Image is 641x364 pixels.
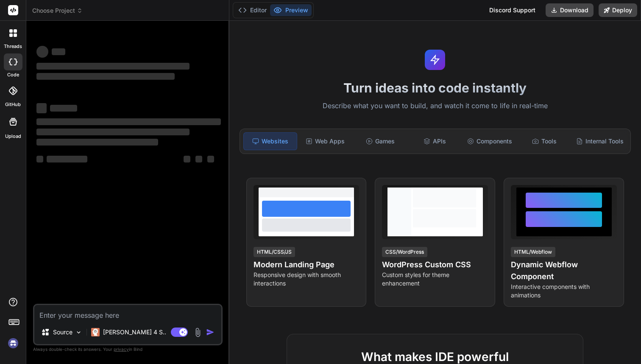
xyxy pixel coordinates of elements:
span: ‌ [36,63,190,70]
div: Components [463,132,516,150]
div: HTML/Webflow [511,247,555,257]
p: Responsive design with smooth interactions [254,271,360,288]
div: HTML/CSS/JS [254,247,295,257]
span: ‌ [195,156,202,162]
img: attachment [193,328,203,337]
div: Tools [518,132,571,150]
div: Internal Tools [573,132,627,150]
div: Discord Support [484,3,541,17]
span: ‌ [50,105,77,112]
img: signin [6,336,20,350]
h1: Turn ideas into code instantly [234,80,636,95]
span: privacy [114,347,129,352]
p: Custom styles for theme enhancement [382,271,488,288]
span: ‌ [36,103,47,113]
button: Deploy [599,3,637,17]
div: Games [354,132,407,150]
label: GitHub [5,101,21,108]
span: Choose Project [32,6,83,15]
h4: Modern Landing Page [254,259,360,271]
span: ‌ [36,118,221,125]
h4: Dynamic Webflow Component [511,259,617,283]
span: ‌ [36,73,175,80]
div: Web Apps [299,132,352,150]
label: Upload [5,133,21,140]
div: CSS/WordPress [382,247,427,257]
div: Websites [243,132,297,150]
span: ‌ [36,129,190,135]
div: APIs [408,132,461,150]
span: ‌ [184,156,190,162]
span: ‌ [52,48,65,55]
span: ‌ [36,46,48,58]
button: Download [546,3,594,17]
p: Interactive components with animations [511,283,617,300]
span: ‌ [207,156,214,162]
img: icon [206,328,215,336]
p: Source [53,328,72,336]
button: Editor [235,4,270,16]
label: code [7,71,19,78]
img: Pick Models [75,329,82,336]
p: Describe what you want to build, and watch it come to life in real-time [234,101,636,112]
h4: WordPress Custom CSS [382,259,488,271]
p: [PERSON_NAME] 4 S.. [103,328,166,336]
label: threads [4,43,22,50]
span: ‌ [47,156,87,162]
button: Preview [270,4,312,16]
img: Claude 4 Sonnet [91,328,100,336]
span: ‌ [36,156,43,162]
p: Always double-check its answers. Your in Bind [33,345,223,353]
span: ‌ [36,139,158,146]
